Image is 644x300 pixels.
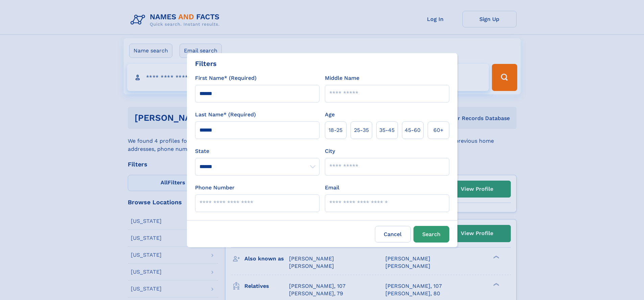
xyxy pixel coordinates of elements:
label: City [325,147,335,155]
label: Last Name* (Required) [195,111,256,119]
label: Middle Name [325,74,359,82]
label: Email [325,184,339,192]
span: 60+ [433,126,444,134]
label: First Name* (Required) [195,74,257,82]
span: 18‑25 [329,126,342,134]
label: Cancel [375,226,411,243]
div: Filters [195,59,217,69]
label: State [195,147,319,155]
button: Search [413,226,449,243]
span: 45‑60 [405,126,421,134]
label: Age [325,111,335,119]
label: Phone Number [195,184,235,192]
span: 35‑45 [379,126,395,134]
span: 25‑35 [354,126,369,134]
